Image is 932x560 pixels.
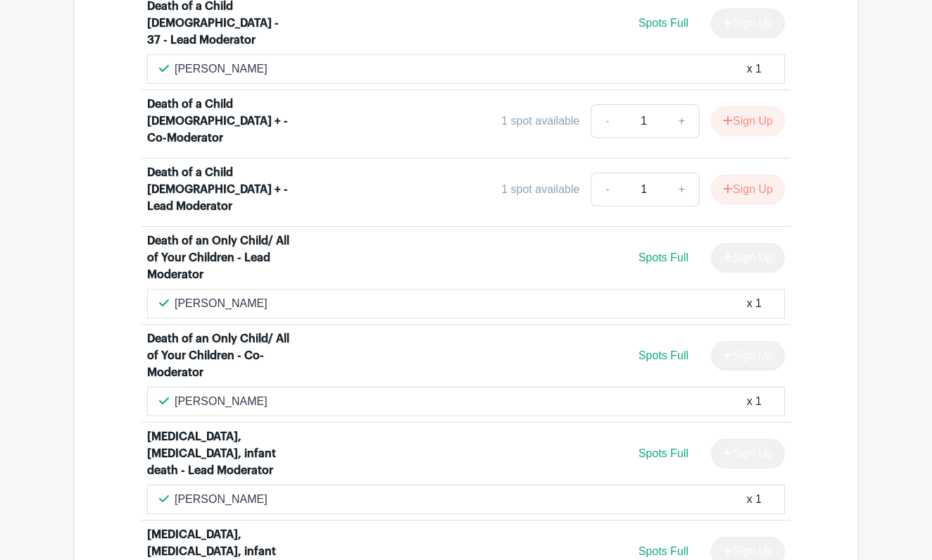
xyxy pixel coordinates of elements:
[638,545,688,557] span: Spots Full
[175,61,267,77] p: [PERSON_NAME]
[711,106,785,136] button: Sign Up
[147,96,290,147] div: Death of a Child [DEMOGRAPHIC_DATA] + - Co-Moderator
[147,164,290,215] div: Death of a Child [DEMOGRAPHIC_DATA] + - Lead Moderator
[175,393,267,410] p: [PERSON_NAME]
[665,173,700,206] a: +
[147,330,290,381] div: Death of an Only Child/ All of Your Children - Co-Moderator
[665,104,700,138] a: +
[501,113,579,130] div: 1 spot available
[747,61,762,77] div: x 1
[747,491,762,508] div: x 1
[501,181,579,198] div: 1 spot available
[638,447,688,459] span: Spots Full
[147,232,290,283] div: Death of an Only Child/ All of Your Children - Lead Moderator
[147,428,290,479] div: [MEDICAL_DATA], [MEDICAL_DATA], infant death - Lead Moderator
[638,251,688,263] span: Spots Full
[591,173,623,206] a: -
[711,175,785,204] button: Sign Up
[747,393,762,410] div: x 1
[638,349,688,361] span: Spots Full
[175,295,267,312] p: [PERSON_NAME]
[638,17,688,29] span: Spots Full
[591,104,623,138] a: -
[175,491,267,508] p: [PERSON_NAME]
[747,295,762,312] div: x 1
